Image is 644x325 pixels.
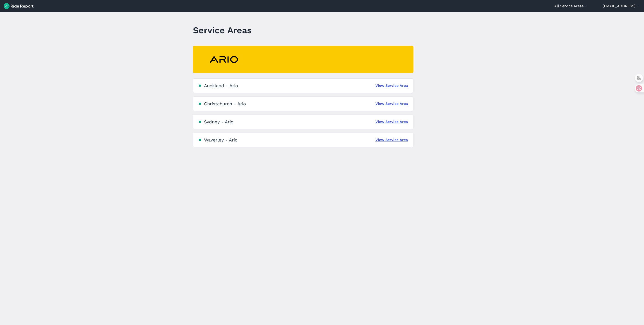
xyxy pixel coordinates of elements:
[375,137,408,143] a: View Service Area
[375,101,408,106] a: View Service Area
[204,101,246,106] div: Christchurch - Ario
[554,3,588,9] button: All Service Areas
[4,3,34,9] img: Ride Report
[204,137,238,143] div: Waverley - Ario
[375,119,408,125] a: View Service Area
[375,83,408,88] a: View Service Area
[204,119,233,125] div: Sydney - Ario
[193,24,252,36] h1: Service Areas
[198,53,250,66] img: Ario
[603,3,640,9] button: [EMAIL_ADDRESS]
[204,83,238,88] div: Auckland - Ario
